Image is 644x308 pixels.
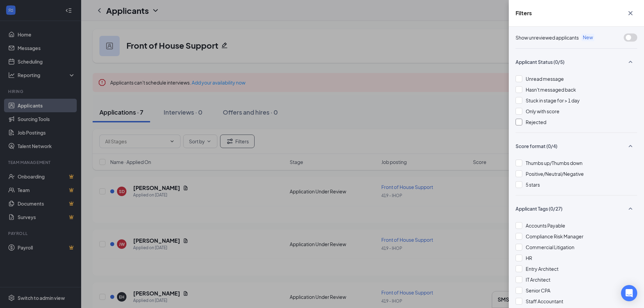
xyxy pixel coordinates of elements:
span: IT Architect [526,277,550,283]
span: Positive/Neutral/Negative [526,171,584,177]
svg: SmallChevronUp [626,142,635,150]
svg: Cross [626,9,635,17]
h5: Filters [516,9,532,17]
span: Score format (0/4) [516,143,557,149]
button: SmallChevronUp [624,202,637,215]
span: Show unreviewed applicants [516,34,579,41]
span: New [581,34,594,41]
button: SmallChevronUp [624,55,637,68]
span: HR [526,255,532,261]
span: Rejected [526,119,546,125]
button: Cross [624,7,637,20]
span: Accounts Payable [526,222,565,229]
span: Hasn't messaged back [526,87,576,93]
svg: SmallChevronUp [626,58,635,66]
span: Unread message [526,76,564,82]
span: Entry Architect [526,266,558,272]
span: Commercial Litigation [526,244,574,250]
span: Compliance Risk Manager [526,233,583,239]
span: Only with score [526,108,559,114]
span: Thumbs up/Thumbs down [526,160,582,166]
span: 5 stars [526,182,540,188]
span: Stuck in stage for > 1 day [526,97,580,103]
span: Applicant Status (0/5) [516,58,565,65]
svg: SmallChevronUp [626,205,635,213]
span: Applicant Tags (0/27) [516,205,563,212]
span: Staff Accountant [526,298,563,304]
span: Senior CPA [526,287,550,293]
button: SmallChevronUp [624,140,637,152]
div: Open Intercom Messenger [621,285,637,301]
